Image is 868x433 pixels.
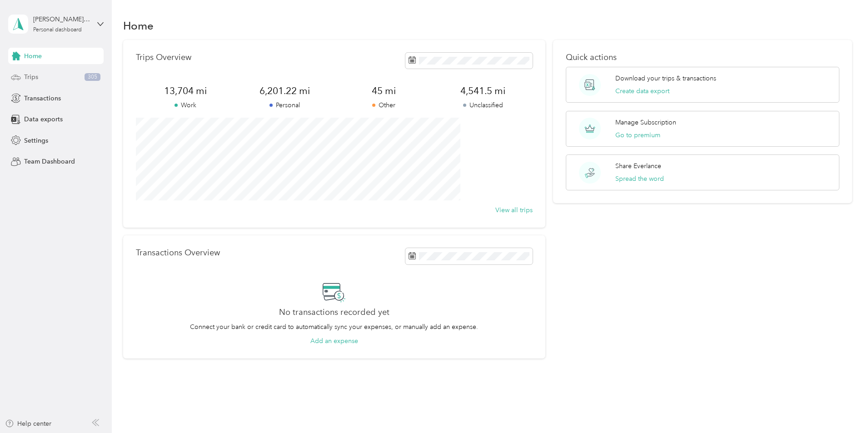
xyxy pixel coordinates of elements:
[334,100,433,110] p: Other
[24,136,48,145] span: Settings
[136,248,220,258] p: Transactions Overview
[123,21,154,30] h1: Home
[136,100,235,110] p: Work
[85,73,100,81] span: 305
[279,308,389,317] h2: No transactions recorded yet
[433,100,532,110] p: Unclassified
[33,27,82,33] div: Personal dashboard
[615,74,716,83] p: Download your trips & transactions
[235,100,334,110] p: Personal
[615,86,669,96] button: Create data export
[190,322,478,332] p: Connect your bank or credit card to automatically sync your expenses, or manually add an expense.
[24,114,63,124] span: Data exports
[24,157,75,166] span: Team Dashboard
[24,72,38,82] span: Trips
[433,85,532,97] span: 4,541.5 mi
[24,94,61,103] span: Transactions
[495,205,533,215] button: View all trips
[136,85,235,97] span: 13,704 mi
[310,336,358,346] button: Add an expense
[615,118,676,127] p: Manage Subscription
[136,53,191,62] p: Trips Overview
[615,174,664,184] button: Spread the word
[33,15,90,24] div: [PERSON_NAME][EMAIL_ADDRESS][DOMAIN_NAME]
[817,382,868,433] iframe: Everlance-gr Chat Button Frame
[24,51,42,61] span: Home
[615,161,661,171] p: Share Everlance
[566,53,839,62] p: Quick actions
[334,85,433,97] span: 45 mi
[5,419,51,428] button: Help center
[235,85,334,97] span: 6,201.22 mi
[615,130,660,140] button: Go to premium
